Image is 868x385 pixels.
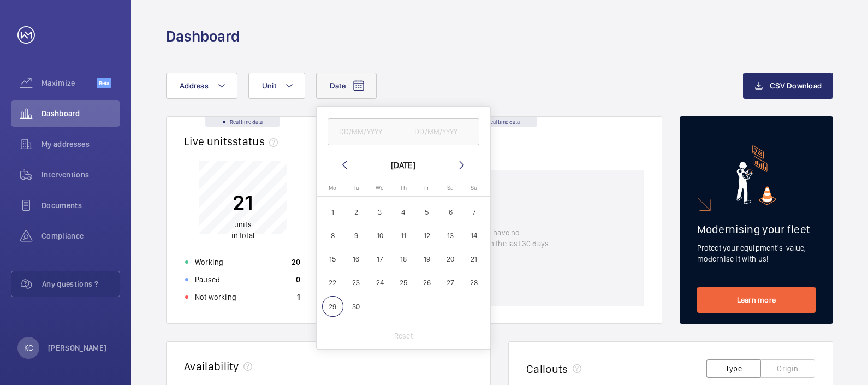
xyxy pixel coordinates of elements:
button: Origin [760,359,815,378]
span: 25 [393,273,414,294]
span: Compliance [41,230,120,241]
div: Real time data [462,117,537,127]
button: September 10, 2025 [368,224,391,247]
span: Documents [41,200,120,211]
span: 20 [440,248,461,270]
span: 13 [440,225,461,246]
button: September 29, 2025 [321,295,344,318]
p: 20 [292,257,301,268]
span: 19 [416,248,437,270]
button: September 21, 2025 [462,247,486,271]
span: 17 [369,248,390,270]
button: Address [166,73,237,99]
span: Tu [353,185,359,192]
input: DD/MM/YYYY [403,118,479,145]
p: Paused [195,274,220,285]
span: Unit [262,81,276,90]
span: 6 [440,202,461,223]
button: September 23, 2025 [344,271,368,294]
span: 3 [369,202,390,223]
p: [PERSON_NAME] [48,342,107,353]
span: Any questions ? [42,279,120,289]
p: Reset [394,330,413,341]
span: 8 [322,225,343,246]
span: status [233,134,282,148]
h2: Callouts [526,362,568,376]
button: September 6, 2025 [438,200,462,224]
span: 28 [463,273,485,294]
button: September 13, 2025 [438,224,462,247]
h2: Availability [184,359,239,373]
button: Type [706,359,761,378]
span: We [376,185,384,192]
button: September 30, 2025 [344,295,368,318]
button: Date [316,73,377,99]
button: September 1, 2025 [321,200,344,224]
button: September 11, 2025 [391,224,415,247]
span: units [234,220,252,229]
p: in total [231,219,254,241]
span: Interventions [41,169,120,180]
p: Not working [195,292,236,303]
span: Address [180,81,209,90]
button: CSV Download [743,73,833,99]
button: September 15, 2025 [321,247,344,271]
span: 26 [416,273,437,294]
span: CSV Download [770,81,822,90]
span: Mo [329,185,336,192]
span: 4 [393,202,414,223]
span: Maximize [41,78,97,88]
span: 10 [369,225,390,246]
button: September 20, 2025 [438,247,462,271]
span: 16 [346,248,367,270]
span: 21 [463,248,485,270]
span: Date [330,81,346,90]
button: September 24, 2025 [368,271,391,294]
p: 1 [297,292,300,303]
span: Fr [424,185,429,192]
button: September 9, 2025 [344,224,368,247]
button: Unit [248,73,305,99]
p: Working [195,257,223,268]
button: September 5, 2025 [415,200,438,224]
span: Sa [447,185,454,192]
button: September 28, 2025 [462,271,486,294]
span: 18 [393,248,414,270]
button: September 7, 2025 [462,200,486,224]
button: September 27, 2025 [438,271,462,294]
span: 5 [416,202,437,223]
button: September 17, 2025 [368,247,391,271]
span: 12 [416,225,437,246]
button: September 14, 2025 [462,224,486,247]
span: 9 [346,225,367,246]
p: 21 [231,189,254,216]
button: September 25, 2025 [391,271,415,294]
img: marketing-card.svg [736,145,776,205]
span: 23 [346,273,367,294]
button: September 4, 2025 [391,200,415,224]
span: Beta [97,78,111,88]
button: September 22, 2025 [321,271,344,294]
span: Th [400,185,407,192]
button: September 12, 2025 [415,224,438,247]
h2: Live units [184,134,282,148]
div: [DATE] [391,158,415,171]
span: 11 [393,225,414,246]
h1: Dashboard [166,26,240,46]
div: Real time data [205,117,280,127]
span: 7 [463,202,485,223]
p: KC [24,342,33,353]
button: September 19, 2025 [415,247,438,271]
button: September 3, 2025 [368,200,391,224]
p: 0 [296,274,300,285]
span: My addresses [41,139,120,150]
span: Su [471,185,477,192]
p: You have no rogue unit in the last 30 days [450,227,549,249]
span: 27 [440,273,461,294]
button: September 8, 2025 [321,224,344,247]
p: Protect your equipment's value, modernise it with us! [697,242,816,264]
span: Dashboard [41,108,120,119]
input: DD/MM/YYYY [328,118,404,145]
button: September 16, 2025 [344,247,368,271]
button: September 26, 2025 [415,271,438,294]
